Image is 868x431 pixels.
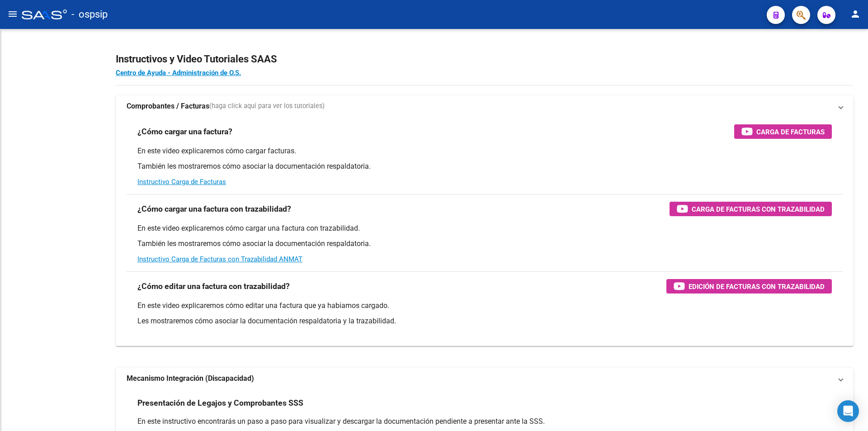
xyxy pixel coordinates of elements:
div: Comprobantes / Facturas(haga click aquí para ver los tutoriales) [116,117,854,346]
h3: ¿Cómo cargar una factura con trazabilidad? [137,203,291,215]
button: Edición de Facturas con Trazabilidad [666,279,832,294]
h3: Presentación de Legajos y Comprobantes SSS [137,397,303,409]
p: En este video explicaremos cómo cargar facturas. [137,146,832,156]
span: Carga de Facturas [756,126,825,137]
mat-expansion-panel-header: Comprobantes / Facturas(haga click aquí para ver los tutoriales) [116,95,854,117]
h3: ¿Cómo editar una factura con trazabilidad? [137,280,290,293]
p: En este video explicaremos cómo cargar una factura con trazabilidad. [137,223,832,233]
mat-expansion-panel-header: Mecanismo Integración (Discapacidad) [116,368,854,389]
a: Instructivo Carga de Facturas con Trazabilidad ANMAT [137,255,302,263]
span: Carga de Facturas con Trazabilidad [692,204,825,215]
a: Instructivo Carga de Facturas [137,178,226,186]
button: Carga de Facturas con Trazabilidad [670,202,832,216]
h2: Instructivos y Video Tutoriales SAAS [116,51,854,68]
mat-icon: menu [7,9,18,19]
h3: ¿Cómo cargar una factura? [137,125,232,138]
p: También les mostraremos cómo asociar la documentación respaldatoria. [137,239,832,249]
span: Edición de Facturas con Trazabilidad [689,281,825,292]
button: Carga de Facturas [734,124,832,139]
span: - ospsip [71,5,108,24]
p: Les mostraremos cómo asociar la documentación respaldatoria y la trazabilidad. [137,316,832,326]
strong: Mecanismo Integración (Discapacidad) [127,374,254,384]
a: Centro de Ayuda - Administración de O.S. [116,69,241,77]
strong: Comprobantes / Facturas [127,101,209,111]
div: Open Intercom Messenger [837,400,859,422]
mat-icon: person [850,9,861,19]
p: En este video explicaremos cómo editar una factura que ya habíamos cargado. [137,301,832,311]
p: También les mostraremos cómo asociar la documentación respaldatoria. [137,161,832,171]
span: (haga click aquí para ver los tutoriales) [209,101,325,111]
p: En este instructivo encontrarás un paso a paso para visualizar y descargar la documentación pendi... [137,417,832,426]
